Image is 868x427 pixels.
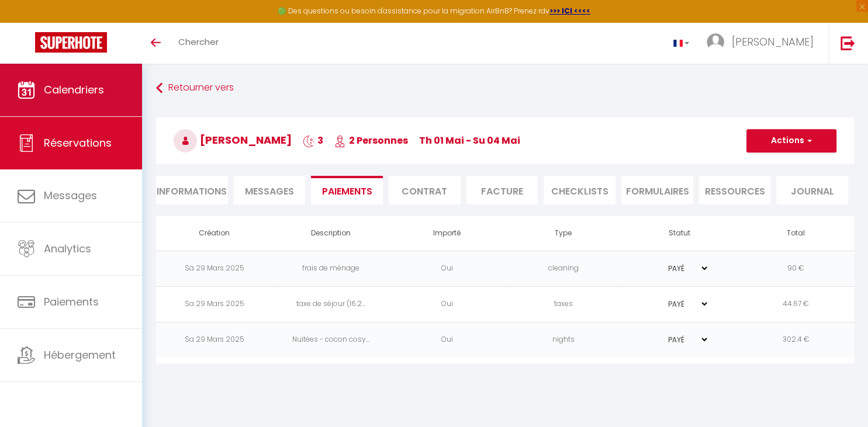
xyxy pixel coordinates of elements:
td: cleaning [505,251,621,286]
span: [PERSON_NAME] [732,34,814,49]
td: Sa 29 Mars 2025 [156,322,272,357]
li: Ressources [699,176,771,204]
span: 3 [303,134,323,147]
img: Super Booking [35,32,107,53]
span: Analytics [44,241,91,256]
span: Th 01 Mai - Su 04 Mai [419,134,520,147]
td: 302.4 € [738,322,854,357]
td: 44.67 € [738,286,854,322]
td: taxes [505,286,621,322]
span: Chercher [178,36,219,48]
li: Journal [776,176,848,204]
a: ... [PERSON_NAME] [698,23,828,64]
td: Oui [389,251,505,286]
span: Réservations [44,136,112,150]
span: 2 Personnes [334,134,408,147]
a: Chercher [170,23,227,64]
td: Oui [389,286,505,322]
th: Statut [621,216,738,251]
span: Paiements [44,294,99,309]
span: [PERSON_NAME] [174,133,292,147]
th: Description [272,216,389,251]
td: frais de ménage [272,251,389,286]
th: Type [505,216,621,251]
li: CHECKLISTS [544,176,615,204]
a: Retourner vers [156,78,854,99]
span: Messages [44,188,97,203]
td: Sa 29 Mars 2025 [156,251,272,286]
li: FORMULAIRES [621,176,693,204]
td: 90 € [738,251,854,286]
td: Oui [389,322,505,357]
li: Contrat [389,176,461,204]
img: logout [841,36,855,50]
th: Importé [389,216,505,251]
span: Messages [245,185,294,198]
td: Nuitées - cocon cosy... [272,322,389,357]
li: Facture [466,176,538,204]
span: Hébergement [44,348,116,362]
img: ... [707,33,724,51]
li: Informations [156,176,228,204]
a: >>> ICI <<<< [549,6,590,16]
button: Actions [746,129,836,152]
span: Calendriers [44,82,104,97]
td: taxe de séjour (16.2... [272,286,389,322]
td: Sa 29 Mars 2025 [156,286,272,322]
th: Total [738,216,854,251]
th: Création [156,216,272,251]
td: nights [505,322,621,357]
li: Paiements [311,176,383,204]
